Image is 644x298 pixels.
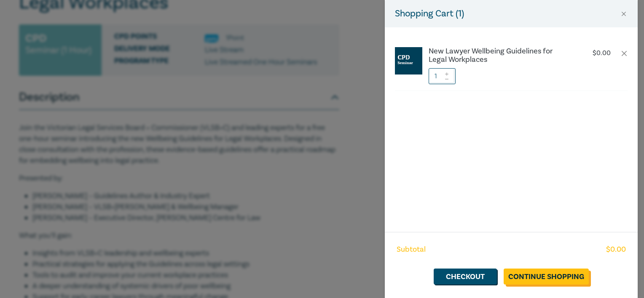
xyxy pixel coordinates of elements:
a: Continue Shopping [504,269,589,285]
a: New Lawyer Wellbeing Guidelines for Legal Workplaces [429,47,569,64]
a: Checkout [434,269,497,285]
span: $ 0.00 [606,244,626,255]
h5: Shopping Cart ( 1 ) [395,7,464,21]
img: CPD%20Seminar.jpg [395,47,422,74]
span: Subtotal [397,244,426,255]
button: Close [620,10,628,18]
input: 1 [429,68,456,84]
p: $ 0.00 [593,49,611,57]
